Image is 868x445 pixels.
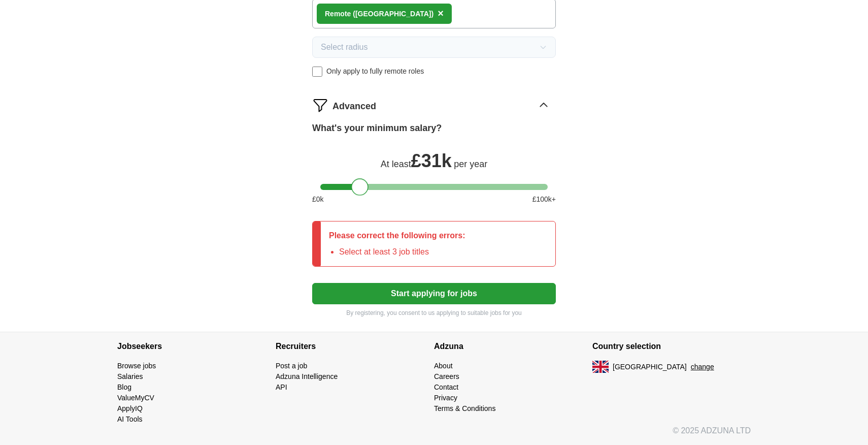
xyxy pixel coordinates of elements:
[109,425,759,445] div: © 2025 ADZUNA LTD
[312,67,322,77] input: Only apply to fully remote roles
[411,150,452,171] span: £ 31k
[276,372,338,380] a: Adzuna Intelligence
[454,159,487,169] span: per year
[312,37,556,58] button: Select radius
[326,66,424,77] span: Only apply to fully remote roles
[312,194,324,205] span: £ 0 k
[117,415,143,423] a: AI Tools
[592,361,609,373] img: UK flag
[276,383,287,391] a: API
[438,6,444,21] button: ×
[312,308,556,317] p: By registering, you consent to us applying to suitable jobs for you
[434,383,458,391] a: Contact
[434,372,459,380] a: Careers
[117,394,154,402] a: ValueMyCV
[332,100,376,113] span: Advanced
[438,8,444,19] span: ×
[117,404,143,412] a: ApplyIQ
[592,332,751,361] h4: Country selection
[691,362,714,372] button: change
[321,41,368,53] span: Select radius
[613,362,687,372] span: [GEOGRAPHIC_DATA]
[532,194,556,205] span: £ 100 k+
[325,9,433,19] div: Remote ([GEOGRAPHIC_DATA])
[312,283,556,304] button: Start applying for jobs
[276,362,307,370] a: Post a job
[339,246,465,258] li: Select at least 3 job titles
[434,404,495,412] a: Terms & Conditions
[117,362,156,370] a: Browse jobs
[434,362,453,370] a: About
[312,121,442,135] label: What's your minimum salary?
[381,159,411,169] span: At least
[434,394,457,402] a: Privacy
[117,383,131,391] a: Blog
[117,372,143,380] a: Salaries
[312,97,328,113] img: filter
[329,230,465,242] p: Please correct the following errors:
